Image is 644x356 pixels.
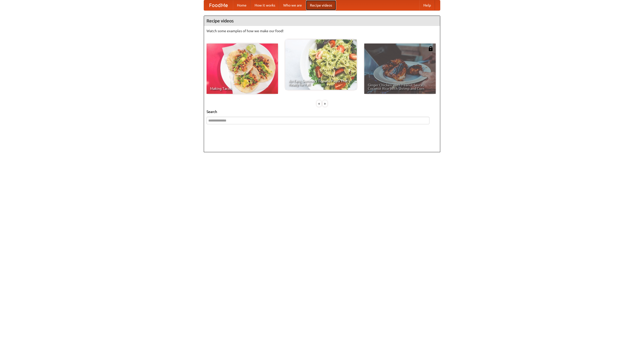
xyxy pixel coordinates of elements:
a: An Easy, Summery Tomato Pasta That's Ready for Fall [285,39,357,90]
div: « [317,100,321,107]
span: Making Tacos [210,87,274,90]
a: How it works [251,0,279,10]
img: 483408.png [428,46,433,51]
h5: Search [207,109,437,114]
p: Watch some examples of how we make our food! [207,28,437,33]
a: FoodMe [204,0,233,10]
span: An Easy, Summery Tomato Pasta That's Ready for Fall [289,79,353,86]
a: Home [233,0,251,10]
a: Help [419,0,435,10]
div: » [323,100,327,107]
a: Making Tacos [207,44,278,94]
a: Recipe videos [306,0,336,10]
h4: Recipe videos [204,16,440,26]
a: Who we are [279,0,306,10]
